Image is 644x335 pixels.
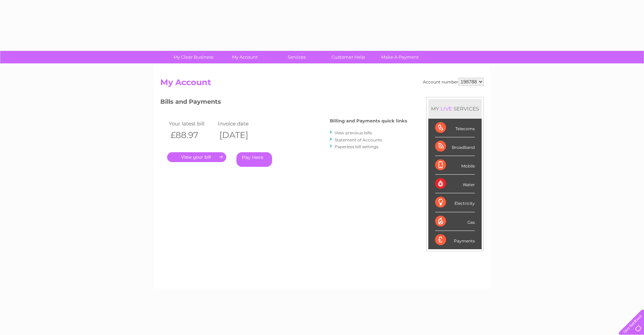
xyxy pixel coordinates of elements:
[236,152,272,167] a: Pay Here
[435,212,475,231] div: Gas
[165,51,221,63] a: My Clear Business
[428,99,482,118] div: MY SERVICES
[372,51,428,63] a: Make A Payment
[160,97,407,109] h3: Bills and Payments
[435,137,475,156] div: Broadband
[167,152,226,162] a: .
[216,119,265,128] td: Invoice date
[216,128,265,142] th: [DATE]
[167,119,216,128] td: Your latest bill
[439,105,453,112] div: LIVE
[269,51,325,63] a: Services
[335,144,378,149] a: Paperless bill settings
[423,78,484,86] div: Account number
[217,51,273,63] a: My Account
[167,128,216,142] th: £88.97
[330,118,407,123] h4: Billing and Payments quick links
[320,51,376,63] a: Customer Help
[160,78,484,91] h2: My Account
[435,119,475,137] div: Telecoms
[435,156,475,175] div: Mobile
[435,193,475,212] div: Electricity
[435,231,475,249] div: Payments
[335,137,382,142] a: Statement of Accounts
[435,175,475,193] div: Water
[335,130,372,135] a: View previous bills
